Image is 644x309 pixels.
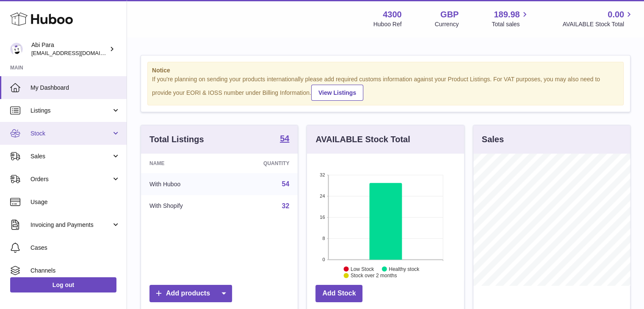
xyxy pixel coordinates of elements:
a: 32 [282,202,290,210]
th: Name [141,154,226,173]
span: Sales [30,152,111,160]
h3: Sales [482,134,504,145]
text: Low Stock [351,266,374,272]
div: Currency [435,20,459,28]
img: Abi@mifo.co.uk [10,43,23,55]
a: 54 [282,180,290,188]
th: Quantity [226,154,298,173]
text: 0 [323,257,325,262]
span: Cases [30,244,120,252]
span: Invoicing and Payments [30,221,111,229]
text: 24 [320,193,325,199]
span: Total sales [492,20,529,28]
strong: 4300 [383,9,402,20]
td: With Huboo [141,173,226,195]
span: Channels [30,267,120,275]
span: 189.98 [494,9,520,20]
a: 0.00 AVAILABLE Stock Total [562,9,634,28]
a: Log out [10,277,116,292]
strong: Notice [152,66,619,74]
span: Usage [30,198,120,206]
a: View Listings [311,85,363,101]
text: 16 [320,215,325,220]
span: My Dashboard [30,84,120,92]
td: With Shopify [141,195,226,217]
span: 0.00 [608,9,624,20]
text: Healthy stock [389,266,420,272]
text: Stock over 2 months [351,273,397,279]
div: Huboo Ref [373,20,402,28]
a: 54 [280,134,289,144]
span: Stock [30,130,111,138]
h3: Total Listings [149,134,204,145]
span: AVAILABLE Stock Total [562,20,634,28]
a: Add products [149,285,232,302]
text: 32 [320,172,325,177]
h3: AVAILABLE Stock Total [315,134,410,145]
span: [EMAIL_ADDRESS][DOMAIN_NAME] [31,50,124,56]
strong: 54 [280,134,289,143]
strong: GBP [440,9,459,20]
div: If you're planning on sending your products internationally please add required customs informati... [152,75,619,101]
text: 8 [323,236,325,241]
a: Add Stock [315,285,362,302]
a: 189.98 Total sales [492,9,529,28]
span: Listings [30,107,111,115]
div: Abi Para [31,41,108,57]
span: Orders [30,175,111,183]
